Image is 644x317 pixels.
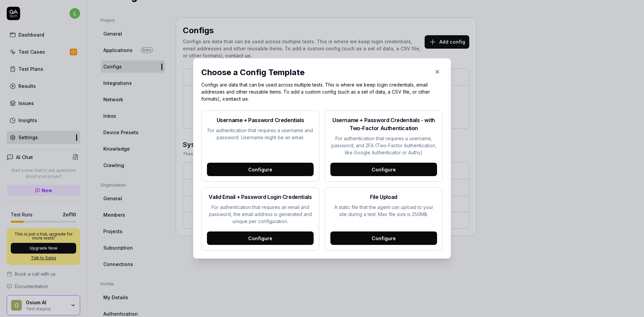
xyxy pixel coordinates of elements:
[330,193,437,201] h2: File Upload
[325,110,443,182] button: Username + Password Credentials - with Two-Factor AuthenticationFor authentication that requires ...
[207,204,314,225] p: For authentication that requires an email and password, the email address is generated and unique...
[222,96,248,102] a: contact us
[207,116,314,124] h2: Username + Password Credentials
[330,204,437,218] p: A static file that the agent can upload to your site during a test. Max file size is 250MB.
[201,66,429,78] div: Choose a Config Template
[207,163,314,176] div: Configure
[207,127,314,141] p: For authentication that requires a username and password. Username might be an email.
[325,187,443,251] button: File UploadA static file that the agent can upload to your site during a test. Max file size is 2...
[330,231,437,245] div: Configure
[201,81,443,102] p: Configs are data that can be used across multiple tests. This is where we keep login credentials,...
[201,187,319,251] button: Valid Email + Password Login CredentialsFor authentication that requires an email and password, t...
[330,116,437,132] h2: Username + Password Credentials - with Two-Factor Authentication
[432,66,443,77] button: Close Modal
[330,163,437,176] div: Configure
[207,193,314,201] h2: Valid Email + Password Login Credentials
[201,110,319,182] button: Username + Password CredentialsFor authentication that requires a username and password. Username...
[207,231,314,245] div: Configure
[330,135,437,156] p: For authentication that requires a username, password, and 2FA (Two-Factor Authentication, like G...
